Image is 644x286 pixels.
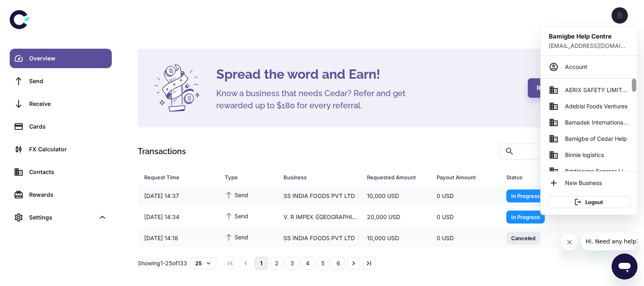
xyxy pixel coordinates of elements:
[565,86,629,95] span: AERIX SAFETY LIMITED
[544,59,634,75] a: Account
[581,232,638,250] iframe: Message from company
[565,167,629,176] span: Bristlecone Express Limited
[565,151,604,159] span: Binnie logistics
[544,175,634,191] li: New Business
[549,41,629,50] p: [EMAIL_ADDRESS][DOMAIN_NAME]
[549,32,629,41] h6: Bamigbe Help Centre
[565,102,627,111] span: Adebisi Foods Ventures
[612,254,638,280] iframe: Button to launch messaging window
[561,234,578,250] iframe: Close message
[565,118,629,127] span: Bamadek International Company Nigeria Limited
[565,134,627,143] span: Bamigbe of Cedar Help
[547,196,631,208] button: Logout
[5,6,58,12] span: Hi. Need any help?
